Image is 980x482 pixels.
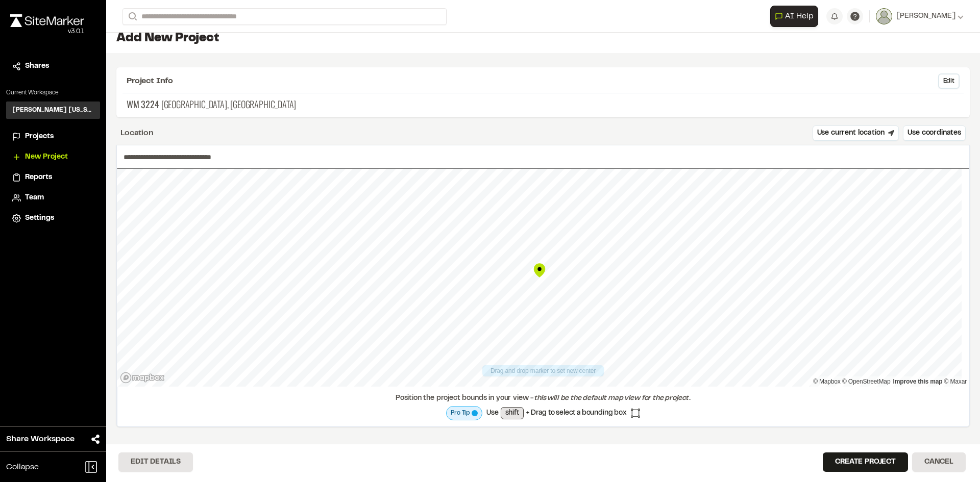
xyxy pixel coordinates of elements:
[896,11,955,22] span: [PERSON_NAME]
[116,31,970,47] h1: Add New Project
[118,452,193,472] button: Edit Details
[842,378,891,385] a: OpenStreetMap
[446,406,482,420] div: Map layer is currently processing to full resolution
[25,131,54,142] span: Projects
[127,97,159,111] span: WM 3224
[12,61,94,72] a: Shares
[876,8,964,24] button: [PERSON_NAME]
[944,378,967,385] a: Maxar
[12,213,94,224] a: Settings
[10,14,84,27] img: rebrand.png
[120,372,165,384] a: Mapbox logo
[770,6,822,27] div: Open AI Assistant
[876,8,892,24] img: User
[813,125,899,141] button: Use current location
[25,61,49,72] span: Shares
[532,263,547,278] div: Map marker
[124,393,963,404] div: Position the project bounds in your view -
[534,395,691,401] span: this will be the default map view for the project.
[785,10,814,22] span: AI Help
[12,192,94,204] a: Team
[10,27,84,36] div: Oh geez...please don't...
[127,97,960,111] p: [GEOGRAPHIC_DATA], [GEOGRAPHIC_DATA]
[903,125,966,141] button: Use coordinates
[117,169,962,387] canvas: Map
[12,172,94,183] a: Reports
[127,75,173,87] span: Project Info
[893,378,943,385] a: Map feedback
[122,8,141,25] button: Search
[120,127,154,139] div: Location
[12,131,94,142] a: Projects
[6,461,39,473] span: Collapse
[813,378,841,385] a: Mapbox
[12,106,94,115] h3: [PERSON_NAME] [US_STATE]
[25,151,68,163] span: New Project
[6,88,100,97] p: Current Workspace
[451,409,470,418] span: Pro Tip
[446,406,640,420] div: Use + Drag to select a bounding box
[25,213,54,224] span: Settings
[938,73,960,89] button: Edit
[25,172,52,183] span: Reports
[12,151,94,163] a: New Project
[770,6,818,27] button: Open AI Assistant
[823,452,908,472] button: Create Project
[6,433,75,445] span: Share Workspace
[472,410,478,416] span: Map layer is currently processing to full resolution
[501,407,524,419] span: shift
[912,452,966,472] button: Cancel
[25,192,44,204] span: Team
